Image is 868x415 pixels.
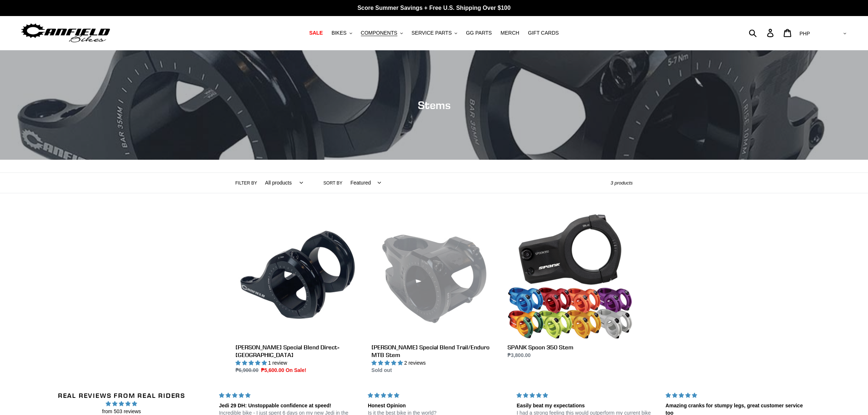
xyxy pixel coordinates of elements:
div: 5 stars [219,392,359,399]
h2: Real Reviews from Real Riders [43,392,200,400]
div: 5 stars [666,392,806,399]
span: SERVICE PARTS [412,30,452,36]
button: COMPONENTS [357,28,406,38]
span: GIFT CARDS [528,30,559,36]
button: SERVICE PARTS [408,28,461,38]
a: MERCH [497,28,523,38]
img: Canfield Bikes [20,22,111,44]
div: Jedi 29 DH: Unstoppable confidence at speed! [219,402,359,410]
a: GIFT CARDS [524,28,563,38]
input: Search [753,25,771,41]
span: GG PARTS [466,30,492,36]
span: BIKES [331,30,346,36]
a: SALE [305,28,326,38]
div: Honest Opinion [368,402,508,410]
button: BIKES [328,28,355,38]
span: 3 products [611,180,633,186]
a: GG PARTS [462,28,495,38]
span: COMPONENTS [361,30,397,36]
span: SALE [309,30,323,36]
div: 5 stars [368,392,508,399]
div: 5 stars [517,392,657,399]
label: Filter by [236,180,257,186]
label: Sort by [323,180,342,186]
span: MERCH [501,30,519,36]
span: 4.96 stars [43,400,200,408]
span: Stems [418,98,451,112]
div: Easily beat my expectations [517,402,657,410]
